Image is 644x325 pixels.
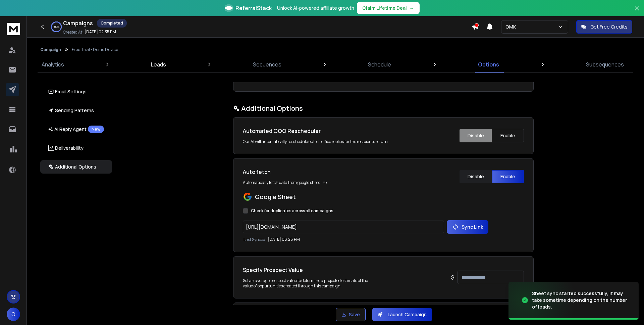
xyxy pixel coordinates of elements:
p: 100 % [53,25,59,29]
p: Analytics [42,60,64,68]
a: Subsequences [582,56,628,73]
p: Sequences [253,60,281,68]
p: Created At: [63,30,83,35]
div: Completed [97,19,127,28]
button: Campaign [40,47,61,52]
p: Schedule [368,60,391,68]
button: Claim Lifetime Deal→ [357,2,420,14]
a: Analytics [38,56,68,73]
a: Options [474,56,503,73]
button: O [7,308,20,321]
p: Subsequences [586,60,624,68]
button: Get Free Credits [576,20,632,34]
p: Unlock AI-powered affiliate growth [277,5,354,11]
p: Leads [151,60,166,68]
button: Close banner [633,4,641,20]
p: Get Free Credits [590,24,628,30]
p: Free Trial - Demo Device [72,47,118,52]
a: Leads [147,56,170,73]
button: Email Settings [40,85,112,98]
img: image [508,280,576,320]
a: Sequences [249,56,285,73]
div: Sheet sync started successfully, it may take sometime depending on the number of leads. [532,290,631,310]
p: OMK [505,24,519,30]
span: → [410,5,414,11]
h1: Campaigns [63,19,93,27]
span: ReferralStack [235,4,272,12]
p: Options [478,60,499,68]
a: Schedule [364,56,395,73]
p: [DATE] 02:35 PM [85,29,116,35]
p: Email Settings [48,88,87,95]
